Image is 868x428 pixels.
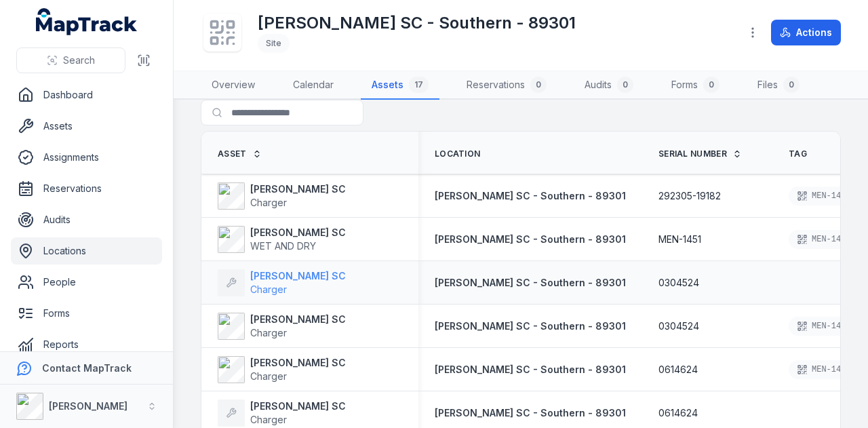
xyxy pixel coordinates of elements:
a: [PERSON_NAME] SCCharger [218,400,346,427]
a: Files0 [747,71,810,100]
a: Audits [11,206,162,233]
a: People [11,269,162,296]
span: WET AND DRY [250,240,316,252]
a: [PERSON_NAME] SCCharger [218,269,346,296]
a: Forms [11,300,162,327]
button: Actions [771,20,841,45]
strong: [PERSON_NAME] SC [250,269,346,283]
div: 0 [530,77,547,93]
a: [PERSON_NAME] SCCharger [218,182,346,210]
span: Charger [250,414,287,425]
span: Asset [218,149,247,159]
div: MEN-1434 [789,317,859,336]
h1: [PERSON_NAME] SC - Southern - 89301 [258,12,576,34]
a: [PERSON_NAME] SC - Southern - 89301 [435,276,626,290]
div: Site [258,34,290,53]
a: Asset [218,149,262,159]
a: Reservations0 [456,71,557,100]
a: MapTrack [36,8,138,35]
span: Charger [250,284,287,295]
span: [PERSON_NAME] SC - Southern - 89301 [435,320,626,332]
a: [PERSON_NAME] SCCharger [218,356,346,383]
a: Assets17 [361,71,439,100]
div: 0 [783,77,800,93]
a: Overview [201,71,266,100]
a: Assignments [11,144,162,171]
span: Location [435,149,480,159]
span: Charger [250,327,287,338]
span: Search [63,54,95,67]
a: Reservations [11,175,162,202]
a: [PERSON_NAME] SC - Southern - 89301 [435,233,626,246]
span: Charger [250,370,287,382]
span: [PERSON_NAME] SC - Southern - 89301 [435,233,626,245]
span: [PERSON_NAME] SC - Southern - 89301 [435,277,626,288]
span: MEN-1451 [658,233,701,246]
div: 17 [409,77,429,93]
div: MEN-1445 [789,360,859,379]
a: [PERSON_NAME] SCWET AND DRY [218,226,346,253]
a: Forms0 [660,71,730,100]
a: [PERSON_NAME] SC - Southern - 89301 [435,319,626,333]
strong: [PERSON_NAME] [49,400,127,412]
span: 0614624 [658,363,698,376]
button: Search [16,47,125,73]
span: Charger [250,197,287,208]
span: 0304524 [658,276,699,290]
strong: [PERSON_NAME] SC [250,400,346,413]
a: Serial Number [658,149,742,159]
a: Dashboard [11,81,162,109]
a: Locations [11,237,162,265]
a: Reports [11,331,162,358]
strong: [PERSON_NAME] SC [250,226,346,239]
span: [PERSON_NAME] SC - Southern - 89301 [435,407,626,419]
span: [PERSON_NAME] SC - Southern - 89301 [435,364,626,375]
a: [PERSON_NAME] SC - Southern - 89301 [435,406,626,420]
span: Serial Number [658,149,727,159]
a: Audits0 [574,71,644,100]
strong: [PERSON_NAME] SC [250,356,346,370]
strong: [PERSON_NAME] SC [250,313,346,326]
a: Assets [11,113,162,140]
strong: [PERSON_NAME] SC [250,182,346,196]
a: [PERSON_NAME] SCCharger [218,313,346,340]
a: Calendar [282,71,344,100]
strong: Contact MapTrack [42,362,132,374]
span: 292305-19182 [658,189,721,203]
a: [PERSON_NAME] SC - Southern - 89301 [435,189,626,203]
div: MEN-1481 [789,187,859,206]
span: Tag [789,149,807,159]
div: 0 [703,77,719,93]
span: 0304524 [658,319,699,333]
a: [PERSON_NAME] SC - Southern - 89301 [435,363,626,376]
div: 0 [617,77,633,93]
span: 0614624 [658,406,698,420]
div: MEN-1451 [789,230,859,249]
span: [PERSON_NAME] SC - Southern - 89301 [435,190,626,201]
